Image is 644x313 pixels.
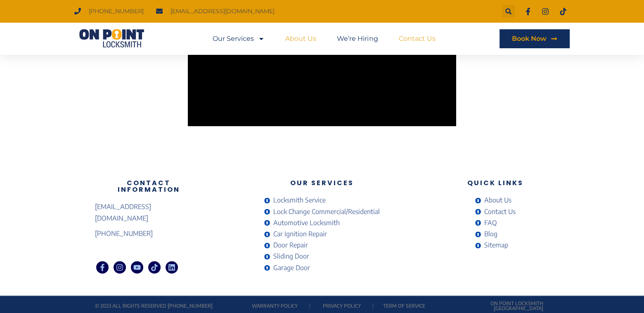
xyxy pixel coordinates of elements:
a: Privacy Policy [323,303,361,309]
a: Contact Us [475,206,516,217]
span: [PHONE_NUMBER] [95,228,153,239]
a: Door Repair [264,240,380,251]
p: On Point Locksmith [GEOGRAPHIC_DATA] [445,301,543,311]
span: Car Ignition Repair [271,228,327,240]
span: About Us [482,195,511,206]
span: Lock Change Commercial/Residential [271,206,380,217]
p: | [371,304,375,308]
a: Term of service [383,303,425,309]
a: About Us [285,29,316,48]
span: Garage Door [271,262,310,273]
a: Lock Change Commercial/Residential [264,206,380,217]
a: Book Now [500,29,570,48]
a: Warranty Policy [252,303,298,309]
h3: Contact Information [95,180,202,193]
a: [PHONE_NUMBER] [95,228,202,239]
a: We’re Hiring [337,29,378,48]
div: Search [502,5,515,18]
a: About Us [475,195,516,206]
a: Sitemap [475,240,516,251]
span: Sliding Door [271,251,309,262]
span: Blog [482,228,497,240]
a: Automotive Locksmith [264,217,380,228]
span: [EMAIL_ADDRESS][DOMAIN_NAME] [168,6,275,17]
a: Car Ignition Repair [264,228,380,240]
a: Contact Us [398,29,435,48]
a: Locksmith Service [264,195,380,206]
nav: Menu [213,29,435,48]
a: FAQ [475,217,516,228]
p: © 2023 All rights reserved [PHONE_NUMBER] [95,304,242,308]
a: Blog [475,228,516,240]
h3: Quick Links [442,180,549,186]
span: Contact Us [482,206,516,217]
a: Our Services [213,29,265,48]
span: [PHONE_NUMBER] [87,6,144,17]
span: Book Now [512,35,547,42]
span: Door Repair [271,240,308,251]
p: | [307,304,313,308]
span: Sitemap [482,240,508,251]
a: Sliding Door [264,251,380,262]
a: [EMAIL_ADDRESS][DOMAIN_NAME] [95,201,202,224]
span: Locksmith Service [271,195,326,206]
span: Automotive Locksmith [271,217,340,228]
span: FAQ [482,217,497,228]
h3: Our Services [211,180,433,186]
